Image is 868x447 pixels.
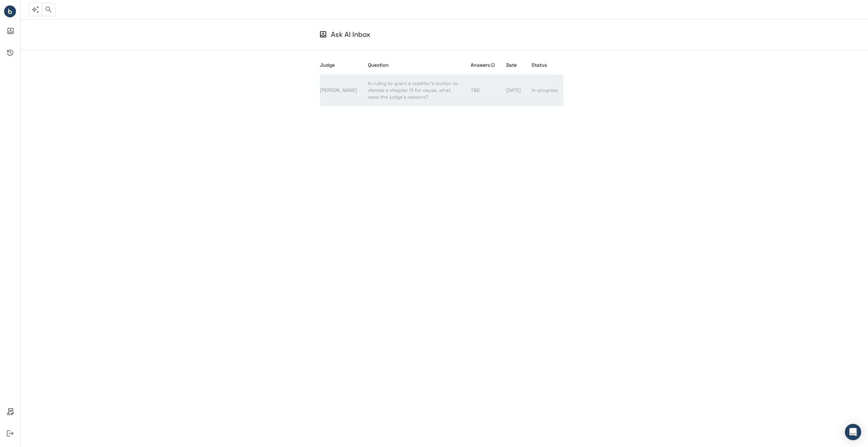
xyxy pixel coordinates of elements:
span: Depth: Quick [368,80,458,100]
span: Answers [471,61,495,69]
td: [PERSON_NAME] [320,74,363,106]
td: [DATE] [501,74,526,106]
svg: Ask AI analyzed and summarized answers from this many transcripts. [490,63,495,67]
div: Open Intercom Messenger [845,424,861,440]
td: In-progress [526,74,563,106]
th: Judge [320,55,363,74]
td: TBD [465,74,501,106]
th: Question [363,55,465,74]
p: Ask AI Inbox [331,29,370,39]
th: Date [501,55,526,74]
th: Status [526,55,563,74]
